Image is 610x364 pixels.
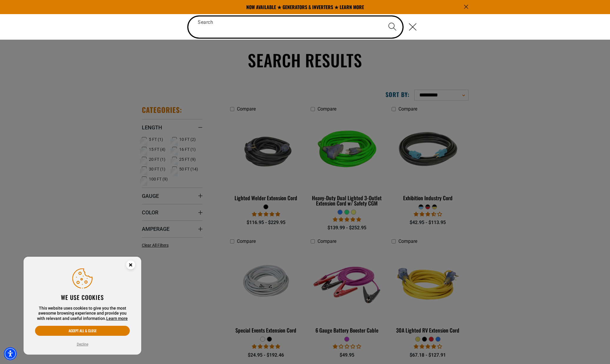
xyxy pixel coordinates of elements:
[106,316,128,321] a: This website uses cookies to give you the most awesome browsing experience and provide you with r...
[403,16,422,37] button: Close
[120,257,141,275] button: Close this option
[4,347,17,360] div: Accessibility Menu
[75,341,90,347] button: Decline
[35,306,130,321] p: This website uses cookies to give you the most awesome browsing experience and provide you with r...
[382,16,403,37] button: Search
[35,326,130,336] button: Accept all & close
[24,257,141,355] aside: Cookie Consent
[35,293,130,301] h2: We use cookies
